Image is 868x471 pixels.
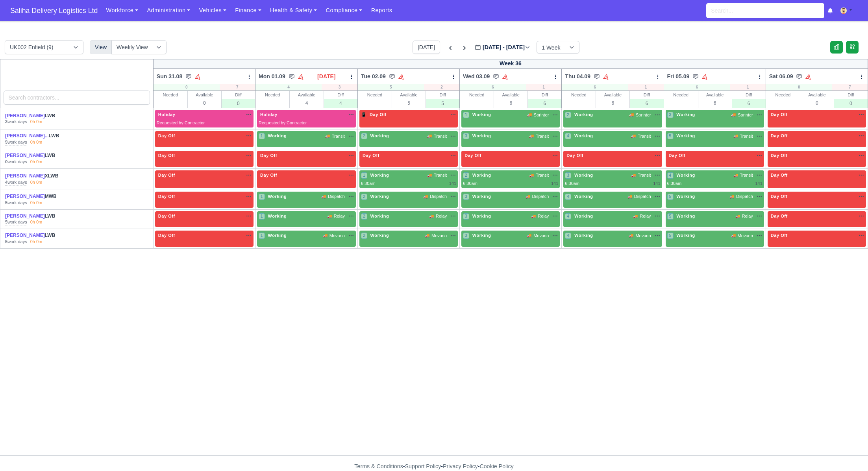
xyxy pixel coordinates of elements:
div: 0h 0m [30,200,43,206]
div: 0h 0m [30,159,43,165]
div: work days [5,139,27,146]
div: Diff [426,91,459,99]
span: 3 [463,194,469,200]
div: LWB [5,113,87,119]
span: Sprinter [738,112,753,118]
div: 1 [730,84,765,91]
span: Day Off [157,172,177,178]
div: Chat Widget [829,433,868,471]
span: 1 [259,233,265,239]
span: Working [267,194,289,199]
span: Day Off [157,133,177,139]
a: Health & Safety [266,3,322,18]
span: Day Off [157,213,177,219]
span: 2 [361,194,367,200]
span: Tue 02.09 [361,72,386,80]
span: Transit [434,133,447,140]
span: Working [573,172,595,178]
button: [DATE] [413,41,440,54]
span: 🚚 [629,233,633,238]
span: Relay [640,213,651,220]
span: Transit [536,172,549,179]
div: 5 [426,99,459,108]
a: Workforce [102,3,143,18]
div: 6 [528,99,561,108]
div: 6 [562,84,628,91]
span: Working [471,194,493,199]
span: Working [675,133,697,139]
span: 🚚 [729,194,734,199]
input: Search contractors... [4,91,150,105]
span: 4 [565,133,571,139]
div: Needed [562,91,596,99]
span: Working [267,213,289,219]
span: Working [369,194,391,199]
span: 🚚 [427,133,432,139]
span: Saliha Delivery Logistics Ltd [6,3,102,18]
span: Day Off [463,153,483,158]
span: Thu 04.09 [565,72,590,80]
div: Available [800,91,834,99]
span: 3 [565,172,571,179]
div: Available [494,91,527,99]
div: Needed [358,91,392,99]
a: [PERSON_NAME] [5,194,45,199]
span: 🚚 [733,133,738,139]
span: 2 [565,112,571,118]
span: 1 [259,194,265,200]
span: 🚚 [427,172,432,178]
span: Working [573,194,595,199]
span: 3 [463,213,469,220]
div: Needed [664,91,698,99]
span: Relay [742,213,753,220]
span: 1 [361,172,367,179]
div: 141 [551,180,558,187]
span: Day Off [769,133,789,139]
div: Needed [255,91,289,99]
span: Working [471,213,493,219]
span: 🚚 [531,213,536,219]
span: Transit [332,133,345,140]
div: Available [698,91,732,99]
span: 📱 [361,112,367,117]
span: Mon 01.09 [259,72,285,80]
span: 5 [667,194,674,200]
span: 🚚 [733,172,738,178]
div: 0 [834,99,868,108]
span: Working [675,213,697,219]
a: Support Policy [405,463,441,469]
div: work days [5,239,27,245]
span: [DATE] [317,72,335,80]
a: Privacy Policy [443,463,478,469]
span: 🚚 [731,233,736,238]
span: Fri 05.09 [667,72,690,80]
a: [PERSON_NAME] [5,233,45,238]
span: Transit [740,133,753,140]
div: 7 [220,84,255,91]
div: Available [392,91,426,99]
span: Day Off [769,213,789,219]
span: Day Off [259,153,279,158]
div: 4 [324,99,357,108]
span: 5 [667,233,674,239]
span: Sprinter [534,112,549,118]
div: Available [596,91,629,99]
span: 3 [463,233,469,239]
span: Day Off [565,153,585,158]
span: Day Off [769,172,789,178]
span: 🚚 [631,133,636,139]
span: Requested by Contractor [157,120,205,125]
span: Movano [635,233,651,239]
span: Day Off [157,153,177,158]
div: 2 [424,84,459,91]
span: 1 [463,112,469,118]
span: Holiday [259,112,279,117]
span: Dispatch [634,193,651,200]
div: 0 [188,99,221,107]
div: XLWB [5,173,87,179]
div: Needed [154,91,187,99]
strong: 0 [5,159,7,164]
span: Working [471,112,493,117]
div: Available [290,91,323,99]
span: Dispatch [328,193,345,200]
